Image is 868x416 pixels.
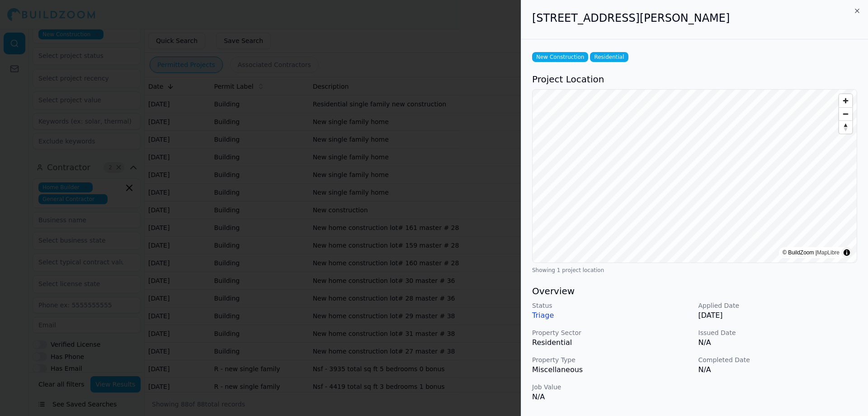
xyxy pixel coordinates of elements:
p: Property Sector [532,328,691,337]
h3: Project Location [532,73,857,86]
p: Completed Date [698,355,858,364]
h3: Overview [532,285,857,297]
canvas: Map [533,90,857,263]
button: Zoom out [839,107,852,120]
p: Job Value [532,383,691,392]
button: Reset bearing to north [839,120,852,134]
div: Showing 1 project location [532,267,857,274]
p: Issued Date [698,328,858,337]
h2: [STREET_ADDRESS][PERSON_NAME] [532,11,857,25]
span: Residential [590,52,628,62]
a: MapLibre [817,249,840,256]
p: Residential [532,337,691,348]
summary: Toggle attribution [841,247,852,258]
button: Zoom in [839,94,852,107]
p: Property Type [532,355,691,364]
p: N/A [698,364,858,375]
p: Miscellaneous [532,364,691,375]
p: N/A [698,337,858,348]
p: Applied Date [698,301,858,310]
p: N/A [532,392,691,402]
div: © BuildZoom | [783,248,840,257]
p: Status [532,301,691,310]
p: [DATE] [698,310,858,321]
p: Triage [532,310,691,321]
span: New Construction [532,52,588,62]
